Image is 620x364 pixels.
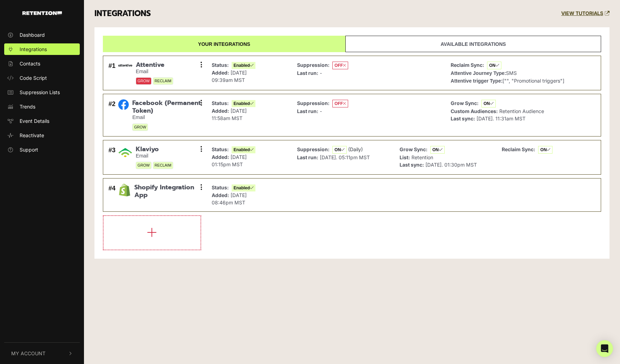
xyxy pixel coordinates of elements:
span: Code Script [20,74,47,82]
span: Enabled [232,184,255,191]
span: ON [332,146,347,154]
a: Event Details [4,115,80,127]
span: Dashboard [20,31,45,38]
a: Available integrations [345,36,601,52]
div: Open Intercom Messenger [596,340,613,357]
span: (Daily) [348,146,363,152]
strong: Attentive Journey Type: [451,70,506,76]
span: Reactivate [20,132,44,139]
span: ON [538,146,552,154]
strong: Suppression: [297,62,330,68]
strong: Added: [212,192,229,198]
strong: Attentive trigger Type: [451,78,502,84]
img: Attentive [118,64,132,66]
p: SMS ["", "Promotional triggers"] [451,61,564,85]
a: Suppression Lists [4,86,80,98]
h3: INTEGRATIONS [94,9,151,19]
strong: Reclaim Sync: [451,62,484,68]
div: #3 [108,146,115,169]
div: #2 [108,99,115,131]
div: #4 [108,184,115,206]
strong: Last run: [297,70,318,76]
span: GROW [136,162,152,169]
strong: Suppression: [297,146,330,152]
a: VIEW TUTORIALS [561,10,610,16]
span: [DATE]. 11:31am MST [477,115,526,121]
span: GROW [136,77,152,85]
strong: Last sync: [451,115,475,121]
strong: Status: [212,62,229,68]
span: Support [20,146,38,153]
strong: Added: [212,70,229,76]
span: [DATE]. 05:11pm MST [320,154,370,160]
small: Email [136,69,173,75]
img: Klaviyo [118,146,132,160]
a: Integrations [4,43,80,55]
span: ON [430,146,445,154]
a: Code Script [4,72,80,84]
strong: Status: [212,100,229,106]
span: Contacts [20,60,40,67]
div: #1 [108,61,115,85]
a: Support [4,144,80,155]
strong: Last run: [297,108,318,114]
span: RECLAIM [153,77,173,85]
img: Shopify Integration App [118,184,131,196]
span: - [320,108,322,114]
strong: Last sync: [400,162,424,168]
span: OFF [332,100,348,107]
span: Enabled [232,62,255,69]
strong: Status: [212,184,229,190]
span: Enabled [232,100,255,107]
span: Facebook (Permanent Token) [132,99,201,114]
a: Dashboard [4,29,80,41]
span: GROW [132,124,148,131]
span: My Account [11,350,45,357]
strong: Last run: [297,154,318,160]
span: OFF [332,62,348,69]
span: RECLAIM [153,162,173,169]
span: ON [481,100,496,107]
span: Shopify Integration App [134,184,202,199]
span: Attentive [136,61,173,69]
a: Contacts [4,58,80,69]
span: Integrations [20,45,47,53]
span: Trends [20,103,35,110]
a: Your integrations [103,36,345,52]
a: Trends [4,101,80,112]
strong: Status: [212,146,229,152]
span: Retention Audience [499,108,544,114]
span: Klaviyo [136,146,173,153]
span: [DATE] 09:39am MST [212,70,247,83]
span: Suppression Lists [20,89,60,96]
img: Retention.com [22,11,62,15]
a: Reactivate [4,129,80,141]
strong: Grow Sync: [400,146,428,152]
strong: Added: [212,108,229,114]
span: Event Details [20,117,49,125]
span: ON [487,62,501,69]
small: Email [136,153,173,159]
strong: Suppression: [297,100,330,106]
small: Email [132,114,201,120]
strong: List: [400,154,410,160]
span: Retention [411,154,433,160]
img: Facebook (Permanent Token) [118,99,129,110]
span: Enabled [232,146,255,153]
strong: Grow Sync: [451,100,479,106]
strong: Added: [212,154,229,160]
span: [DATE]. 01:30pm MST [425,162,477,168]
span: [DATE] 01:15pm MST [212,154,247,167]
strong: Reclaim Sync: [502,146,535,152]
strong: Custom Audiences: [451,108,498,114]
span: - [320,70,322,76]
button: My Account [4,343,80,364]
